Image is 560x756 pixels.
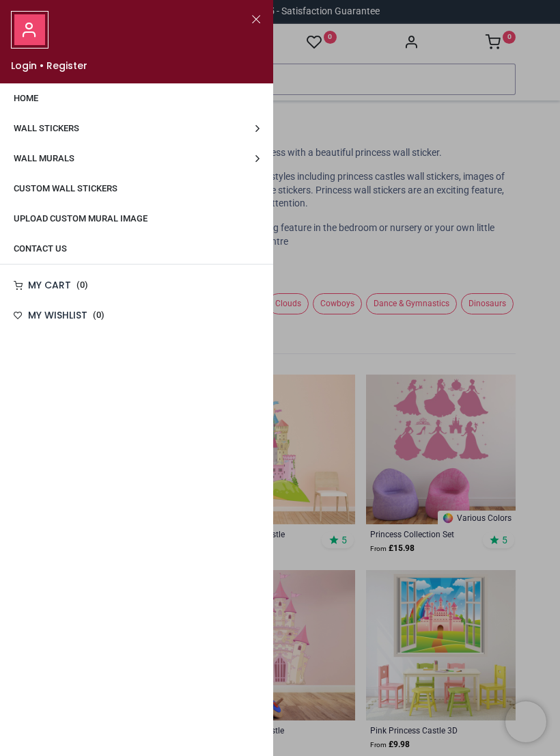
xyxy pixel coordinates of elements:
span: Contact us [14,243,67,254]
span: Wall Murals [14,153,74,163]
span: • [40,59,44,72]
span: Upload Custom Mural Image [14,213,148,224]
span: Wall Stickers [14,123,79,133]
span: Home [14,93,38,103]
button: Close [250,11,262,28]
h6: My Cart [28,279,71,293]
span: 0 [96,310,101,320]
iframe: Brevo live chat [505,701,546,742]
span: ( ) [93,309,104,321]
span: ( ) [76,279,88,291]
span: 0 [80,280,85,290]
a: Login•Register [11,59,87,72]
span: Custom Wall Stickers [14,183,117,193]
h6: My Wishlist [28,309,87,323]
